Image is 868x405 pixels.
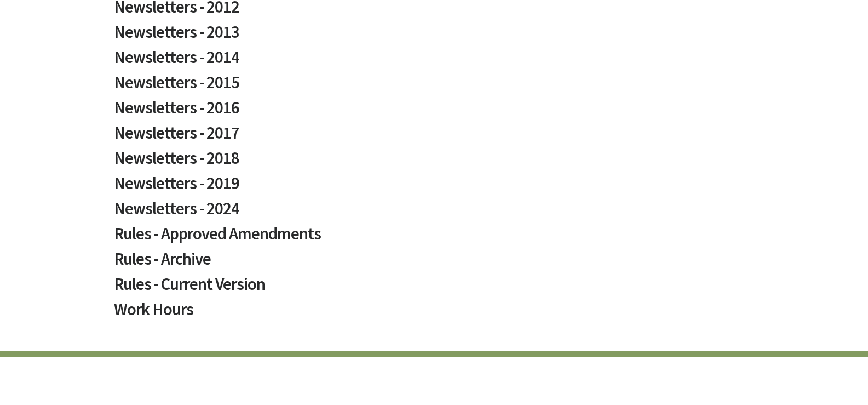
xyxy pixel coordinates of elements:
a: Work Hours [114,301,755,326]
a: Rules - Archive [114,250,755,276]
a: Newsletters - 2017 [114,124,755,150]
a: Newsletters - 2024 [114,200,755,225]
a: Rules - Current Version [114,276,755,301]
a: Newsletters - 2015 [114,74,755,99]
a: Newsletters - 2018 [114,150,755,175]
a: Newsletters - 2016 [114,99,755,124]
a: Newsletters - 2019 [114,175,755,200]
a: Rules - Approved Amendments [114,225,755,250]
a: Newsletters - 2014 [114,49,755,74]
a: Newsletters - 2013 [114,24,755,49]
